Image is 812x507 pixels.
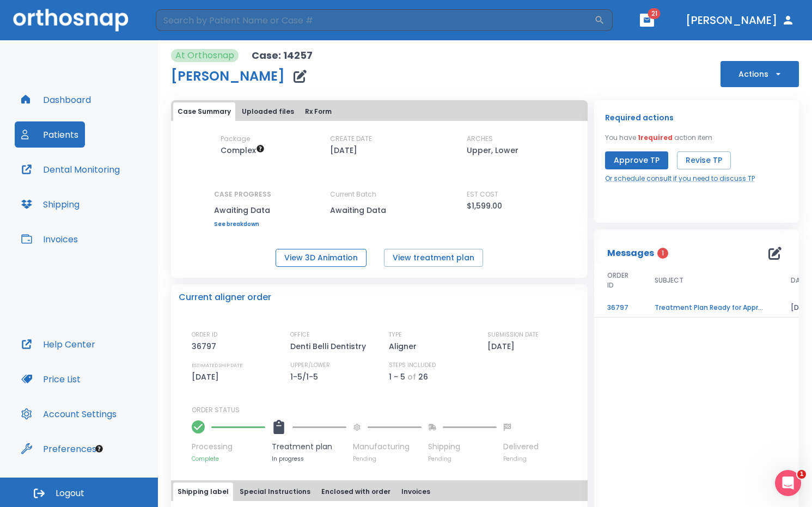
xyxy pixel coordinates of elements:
td: 36797 [594,298,642,317]
p: At Orthosnap [175,49,234,62]
p: 36797 [192,340,220,353]
span: Up to 50 Steps (100 aligners) [221,145,265,156]
p: In progress [272,455,346,463]
p: of [407,370,416,383]
button: Shipping [15,191,86,217]
button: Rx Form [301,102,336,121]
button: [PERSON_NAME] [681,10,799,30]
p: Messages [607,247,654,260]
a: See breakdown [214,221,271,228]
p: 1-5/1-5 [290,370,322,383]
p: CREATE DATE [330,134,372,144]
p: STEPS INCLUDED [389,361,436,370]
p: CASE PROGRESS [214,190,271,199]
button: Help Center [15,331,102,357]
p: UPPER/LOWER [290,361,330,370]
span: ORDER ID [607,271,628,290]
button: View 3D Animation [276,249,367,267]
p: Pending [428,455,497,463]
span: 21 [648,8,661,19]
button: Uploaded files [237,102,298,121]
h1: [PERSON_NAME] [171,70,285,83]
p: [DATE] [487,340,518,353]
p: Required actions [605,111,674,124]
p: Processing [192,441,265,453]
p: OFFICE [290,330,310,340]
p: Awaiting Data [214,204,271,217]
span: 1 required [638,133,673,142]
td: Treatment Plan Ready for Approval! [642,298,778,317]
button: Case Summary [173,102,235,121]
button: Shipping label [173,482,233,501]
input: Search by Patient Name or Case # [156,9,594,31]
button: Preferences [15,436,103,462]
p: ESTIMATED SHIP DATE [192,361,242,370]
button: Actions [721,61,799,87]
p: Current aligner order [179,291,271,304]
p: [DATE] [330,144,357,157]
button: Dashboard [15,87,97,113]
p: Complete [192,455,265,463]
p: Upper, Lower [467,144,518,157]
p: ARCHES [467,134,493,144]
button: Price List [15,366,87,392]
p: Awaiting Data [330,204,428,217]
p: [DATE] [192,370,223,383]
button: Enclosed with order [317,482,395,501]
span: DATE [791,276,808,285]
span: Logout [56,487,84,499]
p: Denti Belli Dentistry [290,340,370,353]
button: Approve TP [605,151,668,169]
div: tabs [173,482,585,501]
p: ORDER ID [192,330,217,340]
button: Special Instructions [235,482,315,501]
p: Manufacturing [353,441,422,453]
p: $1,599.00 [467,199,502,212]
span: 1 [797,470,806,479]
span: 1 [657,248,668,259]
p: ORDER STATUS [192,405,580,415]
div: Tooltip anchor [94,444,104,454]
button: Dental Monitoring [15,156,126,182]
p: Current Batch [330,190,428,199]
p: Shipping [428,441,497,453]
button: Invoices [397,482,435,501]
img: Orthosnap [13,9,129,31]
p: Aligner [389,340,420,353]
button: Patients [15,121,85,148]
p: 1 - 5 [389,370,405,383]
div: tabs [173,102,585,121]
p: TYPE [389,330,402,340]
p: Pending [353,455,422,463]
p: Pending [503,455,539,463]
p: You have action item [605,133,712,143]
button: Invoices [15,226,84,252]
p: Delivered [503,441,539,453]
p: Case: 14257 [252,49,313,62]
p: Treatment plan [272,441,346,453]
iframe: Intercom live chat [775,470,801,496]
p: Package [221,134,250,144]
p: EST COST [467,190,498,199]
button: Account Settings [15,401,123,427]
button: Revise TP [677,151,731,169]
p: 26 [418,370,428,383]
button: View treatment plan [384,249,483,267]
a: Or schedule consult if you need to discuss TP [605,174,755,184]
span: SUBJECT [655,276,683,285]
p: SUBMISSION DATE [487,330,539,340]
